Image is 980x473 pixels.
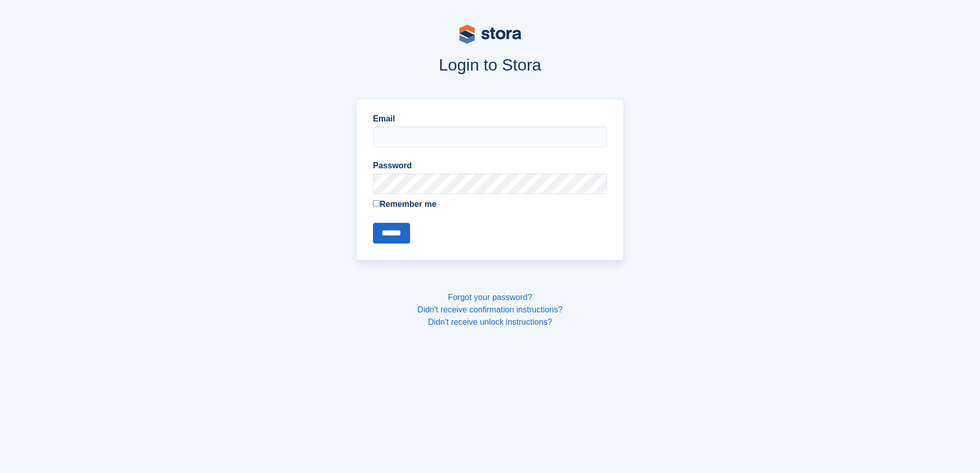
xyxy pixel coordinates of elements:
[417,305,562,314] a: Didn't receive confirmation instructions?
[373,200,380,207] input: Remember me
[373,113,607,125] label: Email
[448,293,532,302] a: Forgot your password?
[373,198,607,211] label: Remember me
[373,160,607,172] label: Password
[428,318,552,326] a: Didn't receive unlock instructions?
[160,56,821,74] h1: Login to Stora
[459,25,521,44] img: stora-logo-53a41332b3708ae10de48c4981b4e9114cc0af31d8433b30ea865607fb682f29.svg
